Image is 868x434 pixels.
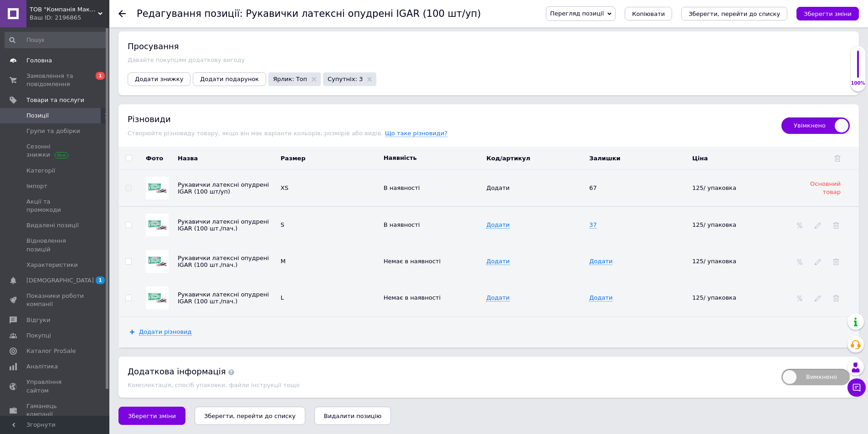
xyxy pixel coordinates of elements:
[486,294,509,301] span: Додати
[384,294,441,301] span: Немає в наявності
[384,221,420,228] span: В наявності
[281,184,288,191] span: XS
[384,184,420,191] span: В наявності
[587,147,690,169] th: Залишки
[324,413,381,419] span: Видалити позицію
[847,378,866,397] button: Чат з покупцем
[688,10,780,17] i: Зберегти, перейти до списку
[118,407,185,425] button: Зберегти зміни
[810,180,841,195] span: Основний товар
[850,46,866,92] div: 100% Якість заповнення
[281,221,284,228] span: S
[9,9,278,37] p: Смотровые латексные перчатки торговой марки IGAR — являются медицинской принадлежностью для обесп...
[27,87,260,97] li: Перчатки отвечают высоким требованиям контроля качества
[851,80,865,87] div: 100%
[692,221,736,228] span: 125/ упаковка
[27,78,260,87] li: Широкая линейка размеров, удобная упаковка
[27,59,260,68] li: Щільні рукавички з натурального латексу
[381,170,484,207] td: Дані основного товару
[26,96,84,104] span: Товари та послуги
[27,49,260,59] li: Універсальні рукавички, підходять для обох рук
[26,127,80,135] span: Групи та добірки
[137,8,481,19] h1: Редагування позиції: Рукавички латексні опудрені IGAR (100 шт/уп)
[692,184,736,191] span: 125/ упаковка
[26,316,50,324] span: Відгуки
[178,181,269,195] span: Рукавички латексні опудрені IGAR (100 шт/уп)
[314,407,391,425] button: Видалити позицію
[178,218,269,232] span: Назву успадковано від основного товару
[128,130,385,137] span: Створюйте різновиду товару, якщо він має варіанти кольорів, розмірів або видів.
[273,76,307,82] span: Ярлик: Топ
[26,332,51,340] span: Покупці
[690,170,793,207] td: Дані основного товару
[128,72,190,86] button: Додати знижку
[178,255,269,268] span: Назву успадковано від основного товару
[27,68,260,78] li: Широка лінійка розмірів, зручна упаковка
[139,328,192,336] span: Додати різновид
[589,221,597,229] span: 37
[175,147,278,169] th: Назва
[30,14,109,22] div: Ваш ID: 2196865
[27,59,260,68] li: Универсальные перчатки, подходят для обеих рук
[692,258,736,265] span: 125/ упаковка
[135,76,183,82] span: Додати знижку
[26,363,58,371] span: Аналітика
[128,56,850,63] div: Давайте покупцям додаткову вигоду
[26,378,84,394] span: Управління сайтом
[690,147,793,169] th: Ціна
[484,170,587,207] td: Дані основного товару
[589,294,612,301] span: Додати
[9,102,278,150] p: Смотровые латексные перчатки ТМ IGAR можно надевать на левую и правую руку, они подходят для обеи...
[5,32,108,48] input: Пошук
[625,7,672,20] button: Копіювати
[804,10,852,17] i: Зберегти зміни
[26,112,49,120] span: Позиції
[26,292,84,308] span: Показники роботи компанії
[30,5,98,14] span: ТОВ "Компанія Максима" - Товари медичного витратного матеріалу
[128,413,176,419] span: Зберегти зміни
[781,117,850,134] span: Увімкнено
[26,237,84,253] span: Відновлення позицій
[9,94,58,101] strong: Характеристики:
[281,294,284,301] span: L
[27,78,260,87] li: Рукавички відповідають високим вимогам контролю якості
[139,147,175,169] th: Фото
[281,258,286,265] span: M
[281,155,306,162] span: Размер
[26,72,84,88] span: Замовлення та повідомлення
[128,113,772,125] div: Різновиди
[193,72,266,86] button: Додати подарунок
[632,10,665,17] span: Копіювати
[9,93,278,131] p: Оглядові латексні рукавички ТМ IGAR можна надягати на ліву і праву руку, вони підходять для обох ...
[384,258,441,265] span: Немає в наявності
[550,10,604,17] span: Перегляд позиції
[486,184,509,191] span: Додати
[486,258,509,265] span: Додати
[26,167,55,175] span: Категорії
[9,9,278,259] body: Редактор, FD65B616-3AE5-4E60-BA35-39982455DDFF
[118,10,126,17] div: Повернутися назад
[26,198,84,214] span: Акції та промокоди
[589,184,597,191] span: Дані основного товару
[796,7,859,20] button: Зберегти зміни
[26,143,84,159] span: Сезонні знижки
[9,44,55,51] strong: Преимущества:
[26,56,52,65] span: Головна
[178,291,269,305] span: Назву успадковано від основного товару
[781,369,850,385] span: Вимкнено
[204,413,296,419] i: Зберегти, перейти до списку
[128,366,772,377] div: Додаткова інформація
[9,103,58,110] strong: Характеристики:
[278,170,381,207] td: Дані основного товару
[26,276,94,285] span: [DEMOGRAPHIC_DATA]
[27,68,260,78] li: Плотные перчатки из натурального латекса
[96,276,105,284] span: 1
[692,294,736,301] span: 125/ упаковка
[26,347,76,355] span: Каталог ProSale
[381,147,484,169] th: Наявність
[26,402,84,419] span: Гаманець компанії
[484,147,587,169] th: Код/артикул
[26,221,79,230] span: Видалені позиції
[9,9,278,28] p: Оглядові латексні рукавички торгової марки IGAR - є медичної приналежністю для забезпечення безпе...
[200,76,259,82] span: Додати подарунок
